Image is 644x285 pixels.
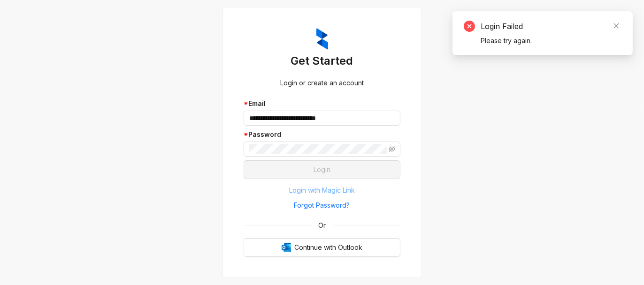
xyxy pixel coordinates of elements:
div: Login Failed [481,21,621,32]
span: close-circle [464,21,475,32]
div: Email [244,98,400,109]
button: Login with Magic Link [244,183,400,198]
span: Or [312,220,332,231]
span: eye-invisible [389,146,395,152]
span: Continue with Outlook [295,242,363,253]
button: Login [244,160,400,179]
h3: Get Started [244,53,400,68]
button: Forgot Password? [244,198,400,213]
a: Close [611,21,621,31]
div: Login or create an account [244,78,400,88]
img: ZumaIcon [316,28,328,50]
div: Password [244,129,400,140]
span: close [613,22,620,29]
img: Outlook [282,243,291,252]
span: Login with Magic Link [289,185,355,195]
button: OutlookContinue with Outlook [244,238,400,257]
div: Please try again. [481,36,621,46]
span: Forgot Password? [294,200,350,210]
